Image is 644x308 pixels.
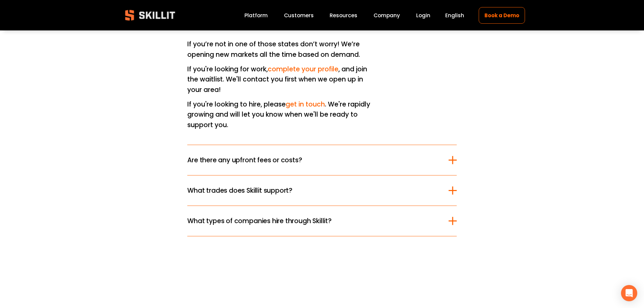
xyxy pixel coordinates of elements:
[187,145,456,175] button: Are there any upfront fees or costs?
[445,11,464,19] span: English
[286,100,325,109] a: get in touch
[244,11,268,20] a: Platform
[187,186,448,195] span: What trades does Skillit support?
[416,11,430,20] a: Login
[187,216,448,226] span: What types of companies hire through Skillit?
[284,11,314,20] a: Customers
[119,5,181,25] img: Skillit
[187,175,456,206] button: What trades does Skillit support?
[374,11,400,20] a: Company
[187,64,376,95] p: If you're looking for work, , and join the waitlist. We'll contact you first when we open up in y...
[268,65,338,74] a: complete your profile
[621,285,637,301] div: Open Intercom Messenger
[187,155,448,165] span: Are there any upfront fees or costs?
[445,11,464,20] div: language picker
[330,11,357,19] span: Resources
[187,206,456,236] button: What types of companies hire through Skillit?
[330,11,357,20] a: folder dropdown
[187,99,376,131] p: If you're looking to hire, please . We're rapidly growing and will let you know when we'll be rea...
[479,7,525,24] a: Book a Demo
